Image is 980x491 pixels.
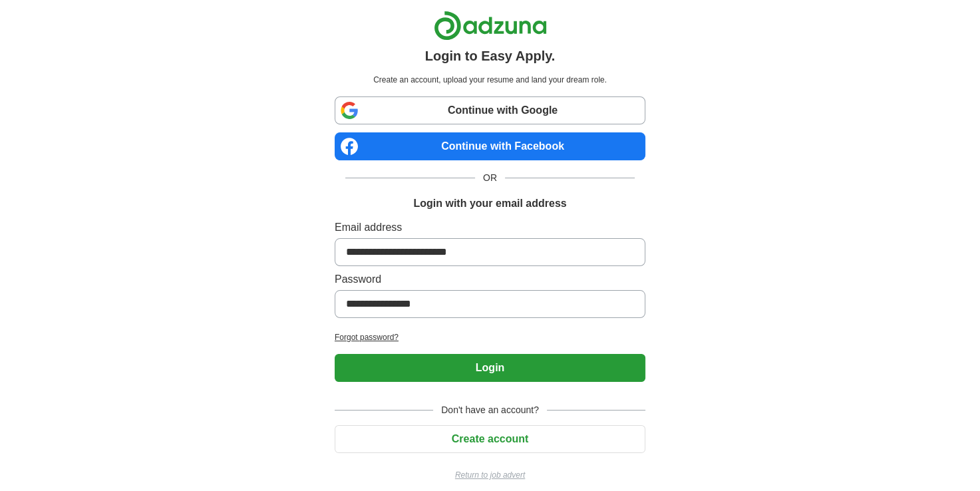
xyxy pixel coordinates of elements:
span: OR [475,171,505,185]
a: Return to job advert [335,469,645,481]
h1: Login to Easy Apply. [425,46,556,66]
a: Continue with Facebook [335,132,645,160]
h1: Login with your email address [413,196,566,212]
a: Forgot password? [335,331,645,343]
label: Password [335,271,645,287]
a: Continue with Google [335,96,645,124]
label: Email address [335,220,645,236]
button: Create account [335,425,645,453]
p: Create an account, upload your resume and land your dream role. [337,74,643,86]
img: Adzuna logo [434,11,547,41]
span: Don't have an account? [433,403,547,417]
a: Create account [335,433,645,444]
button: Login [335,354,645,382]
